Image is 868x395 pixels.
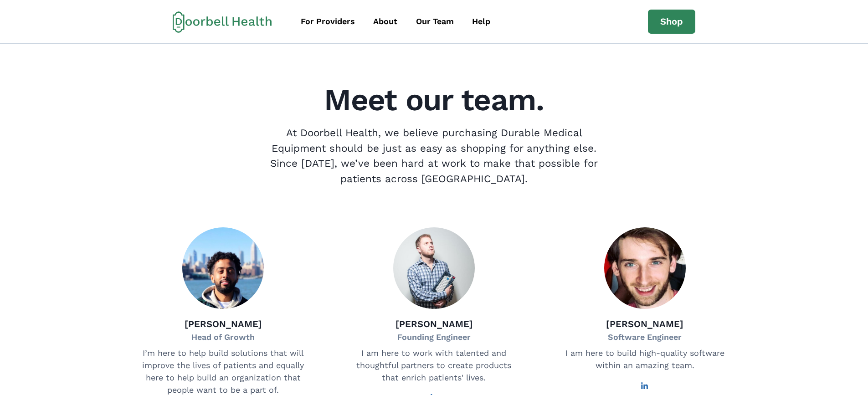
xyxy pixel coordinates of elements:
p: Head of Growth [185,331,262,344]
div: About [373,15,397,28]
p: I am here to build high-quality software within an amazing team. [563,347,726,372]
a: Help [464,11,498,32]
a: Shop [648,10,695,34]
a: For Providers [293,11,363,32]
p: [PERSON_NAME] [395,317,473,331]
div: Help [472,15,490,28]
p: At Doorbell Health, we believe purchasing Durable Medical Equipment should be just as easy as sho... [262,125,606,186]
a: Our Team [408,11,462,32]
img: Fadhi Ali [182,227,264,309]
p: [PERSON_NAME] [606,317,683,331]
img: Drew Baumann [393,227,475,309]
div: Our Team [416,15,454,28]
img: Agustín Brandoni [604,227,686,309]
a: About [365,11,406,32]
p: I am here to work with talented and thoughtful partners to create products that enrich patients' ... [352,347,515,384]
p: Software Engineer [606,331,683,344]
p: [PERSON_NAME] [185,317,262,331]
p: Founding Engineer [395,331,473,344]
h2: Meet our team. [124,85,745,115]
div: For Providers [301,15,355,28]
